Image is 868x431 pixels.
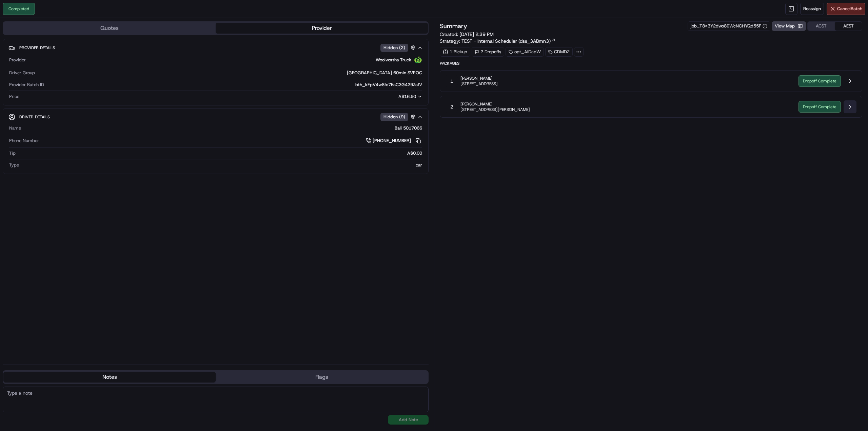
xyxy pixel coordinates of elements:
span: Driver Details [19,114,50,120]
span: [GEOGRAPHIC_DATA] 60min SVPOC [347,70,422,76]
button: Quotes [3,23,216,34]
a: TEST - Internal Scheduler (dss_3ABmn3) [461,38,556,44]
div: 2 Dropoffs [472,47,504,57]
div: A$0.00 [18,150,422,156]
span: Provider Details [19,45,55,51]
span: Reassign [803,6,821,12]
button: Provider [216,23,428,34]
button: ACST [808,22,835,31]
img: ww.png [414,56,422,64]
span: [PERSON_NAME] [460,76,498,81]
button: Provider DetailsHidden (2) [8,42,423,53]
span: Packages [440,61,862,66]
button: Reassign [800,3,824,15]
button: Flags [216,372,428,383]
span: Name [9,125,21,131]
span: [PERSON_NAME] [460,101,530,107]
button: View Map [772,21,806,31]
span: Created: [440,31,494,38]
button: A$16.50 [362,94,422,100]
a: [PHONE_NUMBER] [366,137,422,144]
button: Notes [3,372,216,383]
span: Tip [9,150,16,156]
span: Cancel Batch [837,6,862,12]
span: bth_kFpV4w8fc7EaC3G429ZafV [355,82,422,88]
span: Provider Batch ID [9,82,44,88]
button: AEST [835,22,862,31]
span: Hidden ( 2 ) [383,45,405,51]
div: CDMD2 [545,47,573,57]
span: Price [9,94,19,100]
span: A$16.50 [398,94,416,99]
span: Woolworths Truck [376,57,411,63]
span: [DATE] 2:39 PM [459,31,494,37]
span: Provider [9,57,26,63]
span: Driver Group [9,70,35,76]
span: 1 [450,78,453,84]
span: Phone Number [9,138,39,144]
span: [PHONE_NUMBER] [373,138,411,144]
button: CancelBatch [827,3,865,15]
span: [STREET_ADDRESS] [460,81,498,86]
span: Hidden ( 9 ) [383,114,405,120]
h3: Summary [440,23,467,29]
span: Type [9,162,19,168]
button: Hidden (2) [380,43,417,52]
div: Bali 5017066 [24,125,422,131]
div: opt_AiDapW [506,47,544,57]
span: [STREET_ADDRESS][PERSON_NAME] [460,107,530,112]
span: TEST - Internal Scheduler (dss_3ABmn3) [461,38,551,44]
div: Strategy: [440,38,556,44]
div: 1 Pickup [440,47,470,57]
button: job_T8x3Y2dwo89WcNCHYQd55F [691,23,767,29]
span: 2 [450,103,453,110]
button: Driver DetailsHidden (9) [8,111,423,122]
div: car [22,162,422,168]
button: Hidden (9) [380,113,417,121]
